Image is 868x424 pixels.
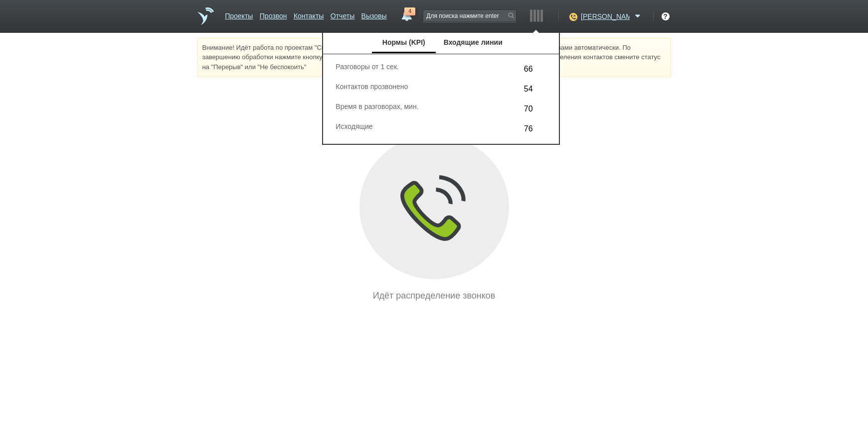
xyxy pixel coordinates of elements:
[336,119,509,134] div: Исходящие
[336,59,509,74] div: Разговоры от 1 сек.
[336,99,509,114] div: Время в разговорах, мин.
[197,38,671,77] div: Внимание! Идёт работа по проектам "Скорозвон квартал [DATE]", "Скорозвон [DATE]". Контакты будут ...
[197,7,214,25] a: На главную
[662,12,670,20] div: ?
[197,289,671,303] div: Идёт распределение звонков
[524,79,546,99] div: 54
[524,119,546,139] div: 76
[404,7,415,15] span: 4
[294,7,324,21] a: Контакты
[361,7,387,21] a: Вызовы
[225,7,253,21] a: Проекты
[260,7,287,21] a: Прозвон
[359,135,509,279] img: distribution_in_progress.svg
[581,10,643,20] a: [PERSON_NAME]
[436,33,511,54] div: Входящие линии
[423,10,516,21] input: Для поиска нажмите enter
[372,33,436,53] button: Нормы (KPI)
[336,79,509,94] div: Контактов прозвонено
[331,7,354,21] a: Отчеты
[581,11,630,21] span: [PERSON_NAME]
[397,7,415,19] a: 4
[524,99,546,119] div: 70
[524,59,546,79] div: 66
